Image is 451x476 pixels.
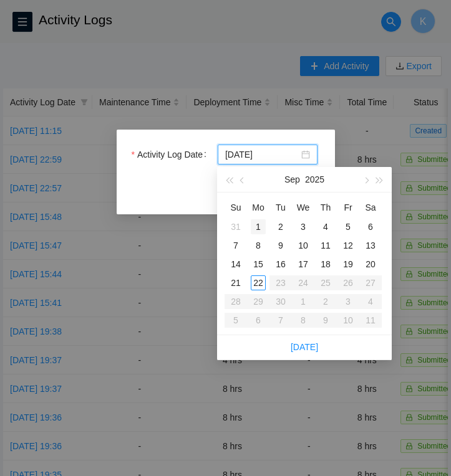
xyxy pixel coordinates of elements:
[269,236,292,255] td: 2025-09-09
[318,257,333,272] div: 18
[225,255,247,274] td: 2025-09-14
[247,236,269,255] td: 2025-09-08
[314,255,337,274] td: 2025-09-18
[269,255,292,274] td: 2025-09-16
[284,167,300,192] button: Sep
[132,145,211,164] label: Activity Log Date
[296,238,311,253] div: 10
[341,219,356,234] div: 5
[273,257,288,272] div: 16
[247,255,269,274] td: 2025-09-15
[247,217,269,236] td: 2025-09-01
[314,198,337,217] th: Th
[292,198,314,217] th: We
[225,236,247,255] td: 2025-09-07
[247,274,269,292] td: 2025-09-22
[363,219,378,234] div: 6
[337,198,359,217] th: Fr
[251,257,266,272] div: 15
[363,238,378,253] div: 13
[296,257,311,272] div: 17
[292,217,314,236] td: 2025-09-03
[359,198,382,217] th: Sa
[341,238,356,253] div: 12
[291,342,318,352] a: [DATE]
[305,167,324,192] button: 2025
[359,255,382,274] td: 2025-09-20
[359,236,382,255] td: 2025-09-13
[225,217,247,236] td: 2025-08-31
[228,275,243,290] div: 21
[225,148,299,161] input: Activity Log Date
[337,236,359,255] td: 2025-09-12
[273,219,288,234] div: 2
[314,236,337,255] td: 2025-09-11
[225,274,247,292] td: 2025-09-21
[292,236,314,255] td: 2025-09-10
[269,217,292,236] td: 2025-09-02
[273,238,288,253] div: 9
[225,198,247,217] th: Su
[228,257,243,272] div: 14
[314,217,337,236] td: 2025-09-04
[269,198,292,217] th: Tu
[341,257,356,272] div: 19
[318,219,333,234] div: 4
[247,198,269,217] th: Mo
[228,238,243,253] div: 7
[292,255,314,274] td: 2025-09-17
[251,219,266,234] div: 1
[251,238,266,253] div: 8
[228,219,243,234] div: 31
[318,238,333,253] div: 11
[359,217,382,236] td: 2025-09-06
[296,219,311,234] div: 3
[251,275,266,290] div: 22
[337,255,359,274] td: 2025-09-19
[337,217,359,236] td: 2025-09-05
[363,257,378,272] div: 20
